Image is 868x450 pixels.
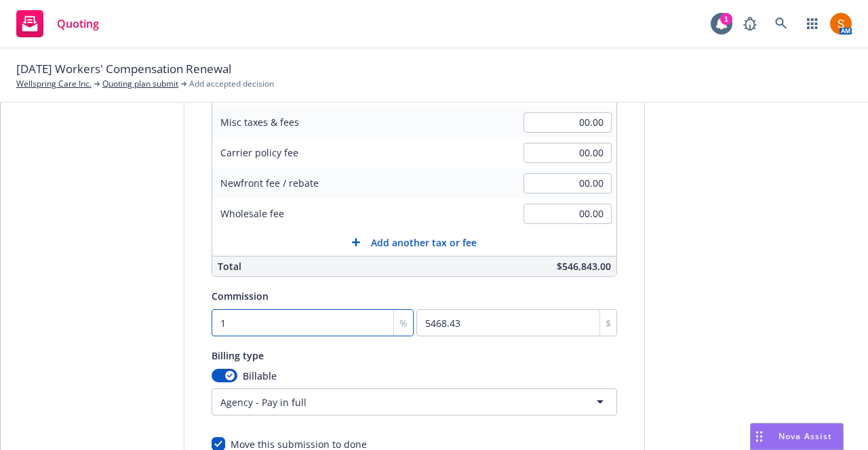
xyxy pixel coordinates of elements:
[220,207,284,220] span: Wholesale fee
[736,10,764,37] a: Report a Bug
[220,116,299,129] span: Misc taxes & fees
[524,173,612,194] input: 0.00
[220,177,319,189] span: Newfront fee / rebate
[751,424,768,449] div: Drag to move
[750,423,844,450] button: Nova Assist
[218,260,241,273] span: Total
[212,229,616,256] button: Add another tax or fee
[220,146,298,159] span: Carrier policy fee
[212,369,617,383] div: Billable
[524,112,612,133] input: 0.00
[102,78,178,90] a: Quoting plan submit
[16,60,231,78] span: [DATE] Workers' Compensation Renewal
[524,204,612,224] input: 0.00
[524,143,612,163] input: 0.00
[768,10,795,37] a: Search
[212,349,264,362] span: Billing type
[799,10,826,37] a: Switch app
[57,18,99,29] span: Quoting
[212,290,269,302] span: Commission
[778,430,832,442] span: Nova Assist
[16,78,92,90] a: Wellspring Care Inc.
[11,5,104,43] a: Quoting
[720,13,732,25] div: 1
[557,260,611,273] span: $546,843.00
[399,316,408,330] span: %
[189,78,274,90] span: Add accepted decision
[830,13,852,35] img: photo
[606,316,611,330] span: $
[371,235,477,250] span: Add another tax or fee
